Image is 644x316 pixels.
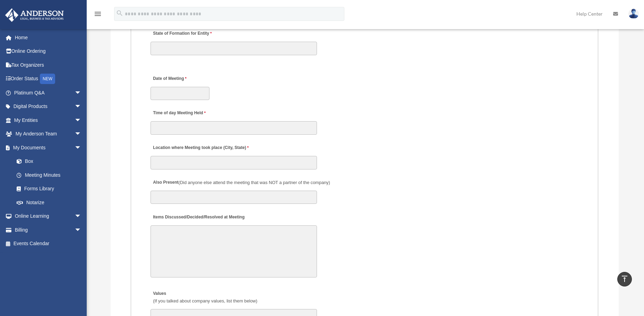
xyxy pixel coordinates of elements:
i: menu [94,10,102,18]
span: arrow_drop_down [75,86,88,100]
a: Online Ordering [5,44,92,58]
a: Online Learningarrow_drop_down [5,209,92,223]
span: arrow_drop_down [75,127,88,141]
a: Events Calendar [5,237,92,251]
span: (If you talked about company values, list them below) [153,298,257,303]
label: Also Present [151,178,332,188]
a: Forms Library [10,182,92,196]
label: Time of day Meeting Held [151,109,216,118]
a: My Documentsarrow_drop_down [5,141,92,155]
span: arrow_drop_down [75,223,88,237]
label: Location where Meeting took place (City, State) [151,143,250,153]
a: My Entitiesarrow_drop_down [5,113,92,127]
label: State of Formation for Entity [151,29,213,39]
a: Billingarrow_drop_down [5,223,92,237]
label: Items Discussed/Decided/Resolved at Meeting [151,213,246,222]
label: Values [151,289,259,306]
a: Home [5,31,92,44]
a: Notarize [10,196,92,209]
div: NEW [40,74,55,84]
a: Meeting Minutes [10,168,88,182]
a: Order StatusNEW [5,72,92,86]
span: arrow_drop_down [75,141,88,155]
a: Tax Organizers [5,58,92,72]
label: Date of Meeting [151,74,216,83]
a: vertical_align_top [617,272,632,286]
img: Anderson Advisors Platinum Portal [3,8,66,22]
a: Platinum Q&Aarrow_drop_down [5,86,92,100]
a: menu [94,12,102,18]
a: Box [10,155,92,168]
img: User Pic [628,9,639,19]
span: arrow_drop_down [75,209,88,224]
span: arrow_drop_down [75,113,88,127]
a: My Anderson Teamarrow_drop_down [5,127,92,141]
a: Digital Productsarrow_drop_down [5,100,92,114]
span: arrow_drop_down [75,100,88,114]
i: vertical_align_top [620,275,629,283]
span: (Did anyone else attend the meeting that was NOT a partner of the company) [179,180,330,185]
i: search [116,9,123,17]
